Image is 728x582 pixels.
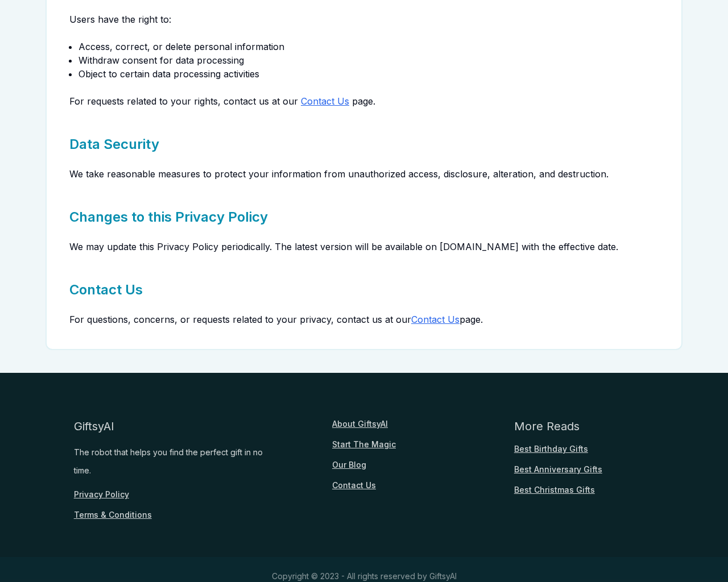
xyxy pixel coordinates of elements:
[74,418,114,434] div: GiftsyAI
[514,418,580,434] div: More Reads
[514,484,595,496] a: Best Christmas Gifts
[74,443,266,480] div: The robot that helps you find the perfect gift in no time.
[69,240,659,253] p: We may update this Privacy Policy periodically. The latest version will be available on [DOMAIN_N...
[69,313,659,326] p: For questions, concerns, or requests related to your privacy, contact us at our page.
[69,122,659,153] h2: Data Security
[301,95,349,107] a: Contact Us
[514,464,602,475] a: Best Anniversary Gifts
[332,459,366,471] a: Our Blog
[78,53,659,67] li: Withdraw consent for data processing
[69,13,659,26] p: Users have the right to:
[69,267,659,299] h2: Contact Us
[74,509,152,521] a: Terms & Conditions
[69,194,659,226] h2: Changes to this Privacy Policy
[411,314,460,325] a: Contact Us
[78,40,659,53] li: Access, correct, or delete personal information
[514,443,588,455] a: Best Birthday Gifts
[78,67,659,81] li: Object to certain data processing activities
[332,480,376,491] a: Contact Us
[69,167,659,181] p: We take reasonable measures to protect your information from unauthorized access, disclosure, alt...
[332,418,388,430] a: About GiftsyAI
[69,94,659,108] p: For requests related to your rights, contact us at our page.
[74,489,129,500] a: Privacy Policy
[332,439,396,450] a: Start The Magic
